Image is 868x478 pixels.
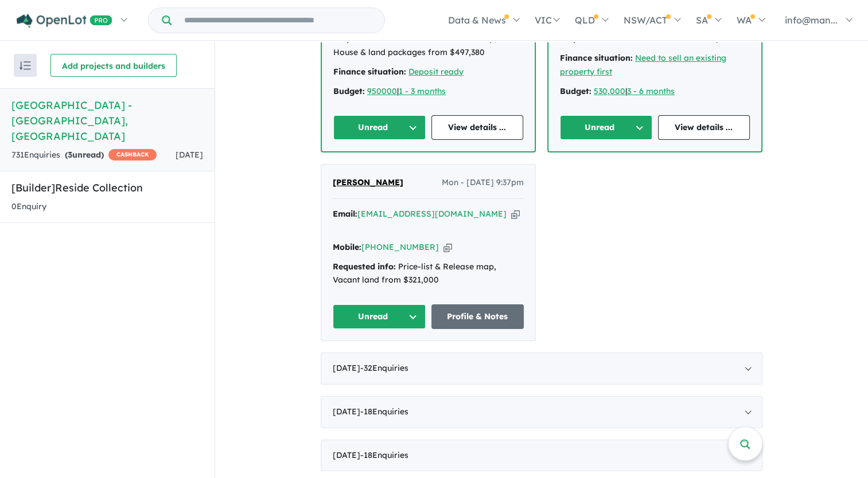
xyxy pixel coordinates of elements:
button: Copy [511,208,520,220]
span: - 32 Enquir ies [360,363,408,373]
a: Profile & Notes [431,304,524,329]
img: sort.svg [20,61,31,70]
strong: Mobile: [333,242,361,252]
strong: ( unread) [65,150,104,160]
div: [DATE] [321,440,762,472]
div: [DATE] [321,396,762,428]
span: [PERSON_NAME] [333,177,403,187]
span: Mon - [DATE] 9:37pm [442,176,524,190]
a: [PHONE_NUMBER] [361,242,439,252]
a: 950000 [367,86,397,96]
div: 731 Enquir ies [11,148,157,162]
div: | [560,85,750,99]
strong: Budget: [560,86,591,96]
h5: [GEOGRAPHIC_DATA] - [GEOGRAPHIC_DATA] , [GEOGRAPHIC_DATA] [11,97,203,144]
button: Copy [443,241,452,253]
a: [PERSON_NAME] [333,176,403,190]
div: [DATE] [321,352,762,385]
a: 3 - 6 months [627,86,675,96]
a: View details ... [658,115,750,140]
div: Price-list & Release map, Vacant land from $321,000 [333,260,524,288]
a: 1 - 3 months [399,86,446,96]
a: View details ... [431,115,524,140]
strong: Email: [333,209,357,219]
span: [DATE] [176,150,203,160]
span: info@man... [785,14,838,26]
a: [EMAIL_ADDRESS][DOMAIN_NAME] [357,209,507,219]
div: 0 Enquir y [11,200,46,214]
input: Try estate name, suburb, builder or developer [174,8,382,33]
strong: Finance situation: [333,66,406,77]
img: Openlot PRO Logo White [17,14,112,28]
span: 3 [68,150,72,160]
span: - 18 Enquir ies [360,406,408,417]
h5: [Builder] Reside Collection [11,180,203,195]
div: | [333,85,523,99]
a: Need to sell an existing property first [560,53,726,77]
button: Unread [333,304,426,329]
span: CASHBACK [108,149,157,160]
a: 530,000 [594,86,625,96]
strong: Budget: [333,86,365,96]
span: - 18 Enquir ies [360,450,408,460]
button: Add projects and builders [50,54,177,77]
strong: Finance situation: [560,53,633,63]
a: Deposit ready [408,66,464,77]
strong: Requested info: [333,261,396,272]
button: Unread [560,115,652,140]
div: Price-list & Release map, House & land packages from $497,380 [333,32,523,60]
button: Unread [333,115,426,140]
